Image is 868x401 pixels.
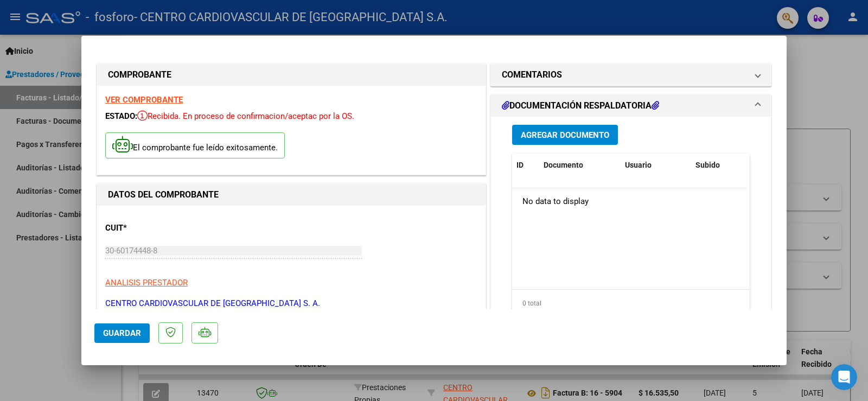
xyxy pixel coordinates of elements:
p: CUIT [105,222,217,234]
div: No data to display [512,188,746,215]
span: Agregar Documento [521,130,609,140]
strong: DATOS DEL COMPROBANTE [108,189,219,200]
div: DOCUMENTACIÓN RESPALDATORIA [491,117,771,342]
mat-expansion-panel-header: DOCUMENTACIÓN RESPALDATORIA [491,95,771,117]
p: CENTRO CARDIOVASCULAR DE [GEOGRAPHIC_DATA] S. A. [105,297,477,310]
span: ESTADO: [105,111,137,121]
p: El comprobante fue leído exitosamente. [105,132,285,159]
span: Recibida. En proceso de confirmacion/aceptac por la OS. [137,111,354,121]
span: Usuario [625,161,652,169]
mat-expansion-panel-header: COMENTARIOS [491,64,771,86]
span: Subido [695,161,720,169]
h1: DOCUMENTACIÓN RESPALDATORIA [502,99,659,112]
span: ANALISIS PRESTADOR [105,278,188,288]
datatable-header-cell: Acción [745,154,800,177]
span: Guardar [103,328,141,338]
datatable-header-cell: Documento [539,154,621,177]
datatable-header-cell: ID [512,154,539,177]
strong: COMPROBANTE [108,69,171,80]
h1: COMENTARIOS [502,68,562,81]
a: VER COMPROBANTE [105,95,183,105]
datatable-header-cell: Usuario [621,154,691,177]
button: Agregar Documento [512,125,618,145]
span: Documento [544,161,583,169]
span: ID [516,161,524,169]
button: Guardar [94,323,150,343]
iframe: Intercom live chat [831,364,857,390]
datatable-header-cell: Subido [691,154,745,177]
div: 0 total [512,290,750,317]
